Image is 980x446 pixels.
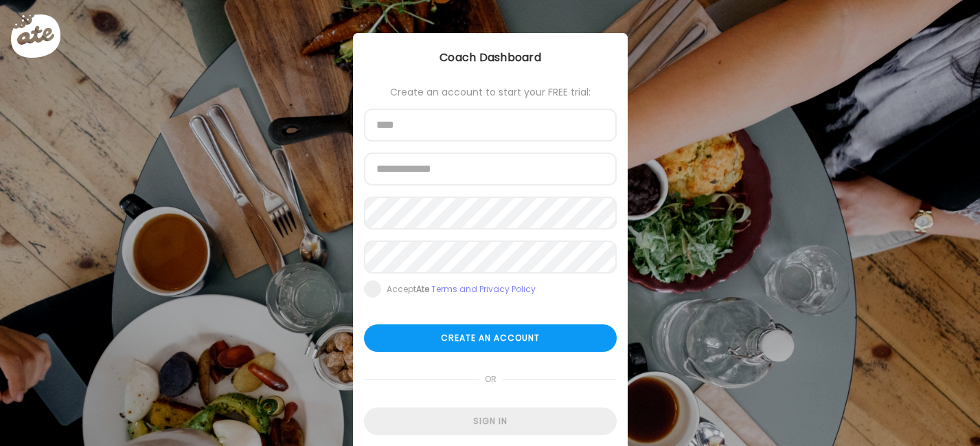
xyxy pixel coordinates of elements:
div: Sign in [364,408,617,435]
div: Create an account to start your FREE trial: [364,87,617,98]
span: or [479,366,501,393]
a: Terms and Privacy Policy [431,283,536,295]
b: Ate [416,283,429,295]
div: Accept [387,284,536,295]
div: Create an account [364,324,617,352]
div: Coach Dashboard [353,49,628,66]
